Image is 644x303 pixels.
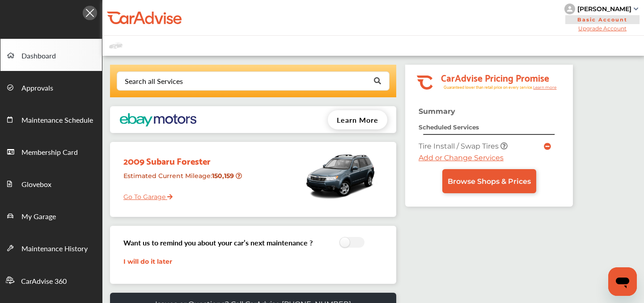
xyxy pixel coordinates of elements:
span: CarAdvise 360 [21,276,67,287]
a: Add or Change Services [419,154,504,162]
span: Basic Account [565,15,640,24]
a: Maintenance History [0,232,102,264]
strong: 150,159 [212,172,236,180]
img: placeholder_car.fcab19be.svg [109,40,123,51]
span: Maintenance Schedule [21,115,93,126]
span: Upgrade Account [564,25,640,32]
tspan: Guaranteed lower than retail price on every service. [444,84,533,90]
span: Learn More [337,115,378,125]
a: I will do it later [123,257,172,266]
a: Maintenance Schedule [0,103,102,135]
a: Go To Garage [117,186,173,203]
span: Maintenance History [21,243,88,255]
a: Dashboard [0,39,102,71]
strong: Summary [419,107,455,116]
span: Glovebox [21,179,51,191]
tspan: Learn more [533,85,557,90]
span: Tire Install / Swap Tires [419,142,500,150]
span: Browse Shops & Prices [448,177,531,186]
a: My Garage [0,199,102,232]
span: Membership Card [21,147,78,158]
div: 2009 Subaru Forester [117,146,248,168]
img: knH8PDtVvWoAbQRylUukY18CTiRevjo20fAtgn5MLBQj4uumYvk2MzTtcAIzfGAtb1XOLVMAvhLuqoNAbL4reqehy0jehNKdM... [564,4,575,14]
tspan: CarAdvise Pricing Promise [441,69,549,85]
img: sCxJUJ+qAmfqhQGDUl18vwLg4ZYJ6CxN7XmbOMBAAAAAElFTkSuQmCC [634,8,638,10]
strong: Scheduled Services [419,124,479,131]
div: Search all Services [125,78,183,85]
div: Estimated Current Mileage : [117,168,248,191]
span: Approvals [21,83,53,94]
img: mobile_5224_st0640_046.jpg [302,146,378,204]
span: Dashboard [21,50,56,62]
h3: Want us to remind you about your car’s next maintenance ? [123,237,313,248]
a: Browse Shops & Prices [442,169,536,193]
iframe: Button to launch messaging window [608,267,637,296]
a: Membership Card [0,135,102,167]
img: Icon.5fd9dcc7.svg [83,6,97,20]
a: Approvals [0,71,102,103]
span: My Garage [21,211,56,223]
div: [PERSON_NAME] [577,5,631,13]
a: Glovebox [0,167,102,199]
